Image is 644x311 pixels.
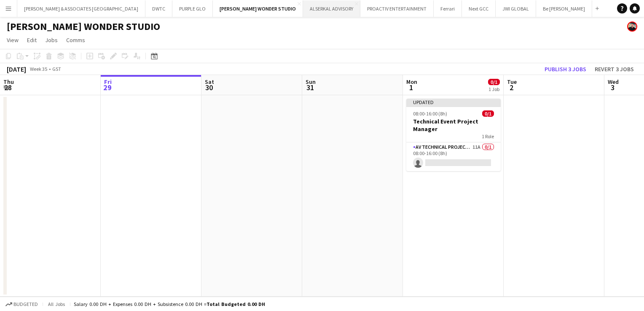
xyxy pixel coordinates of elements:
[488,86,499,92] div: 1 Job
[2,83,14,92] span: 28
[74,301,265,307] div: Salary 0.00 DH + Expenses 0.00 DH + Subsistence 0.00 DH =
[406,142,501,171] app-card-role: AV Technical Project Manager11A0/108:00-16:00 (8h)
[406,99,501,105] div: Updated
[434,0,462,17] button: Ferrari
[104,78,112,86] span: Fri
[3,78,14,86] span: Thu
[488,79,500,85] span: 0/1
[627,21,637,32] app-user-avatar: Glenn Lloyd
[24,35,40,46] a: Edit
[507,78,517,86] span: Tue
[13,301,38,307] span: Budgeted
[207,301,265,307] span: Total Budgeted 0.00 DH
[591,64,637,75] button: Revert 3 jobs
[406,99,501,171] app-job-card: Updated08:00-16:00 (8h)0/1Technical Event Project Manager1 RoleAV Technical Project Manager11A0/1...
[406,78,417,86] span: Mon
[46,301,67,307] span: All jobs
[42,35,61,46] a: Jobs
[304,83,316,92] span: 31
[405,83,417,92] span: 1
[482,133,494,139] span: 1 Role
[7,36,19,44] span: View
[496,0,536,17] button: JWI GLOBAL
[608,78,619,86] span: Wed
[66,36,85,44] span: Comms
[28,66,49,72] span: Week 35
[4,300,39,309] button: Budgeted
[360,0,434,17] button: PROACTIV ENTERTAINMENT
[204,83,214,92] span: 30
[303,0,360,17] button: ALSERKAL ADVISORY
[541,64,590,75] button: Publish 3 jobs
[145,0,172,17] button: DWTC
[63,35,89,46] a: Comms
[45,36,58,44] span: Jobs
[536,0,592,17] button: Be [PERSON_NAME]
[172,0,213,17] button: PURPLE GLO
[52,66,61,72] div: GST
[27,36,37,44] span: Edit
[17,0,145,17] button: [PERSON_NAME] & ASSOCIATES [GEOGRAPHIC_DATA]
[413,110,447,117] span: 08:00-16:00 (8h)
[213,0,303,17] button: [PERSON_NAME] WONDER STUDIO
[482,110,494,117] span: 0/1
[7,20,160,33] h1: [PERSON_NAME] WONDER STUDIO
[3,35,22,46] a: View
[506,83,517,92] span: 2
[103,83,112,92] span: 29
[205,78,214,86] span: Sat
[306,78,316,86] span: Sun
[406,118,501,133] h3: Technical Event Project Manager
[606,83,619,92] span: 3
[7,65,26,73] div: [DATE]
[462,0,496,17] button: Next GCC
